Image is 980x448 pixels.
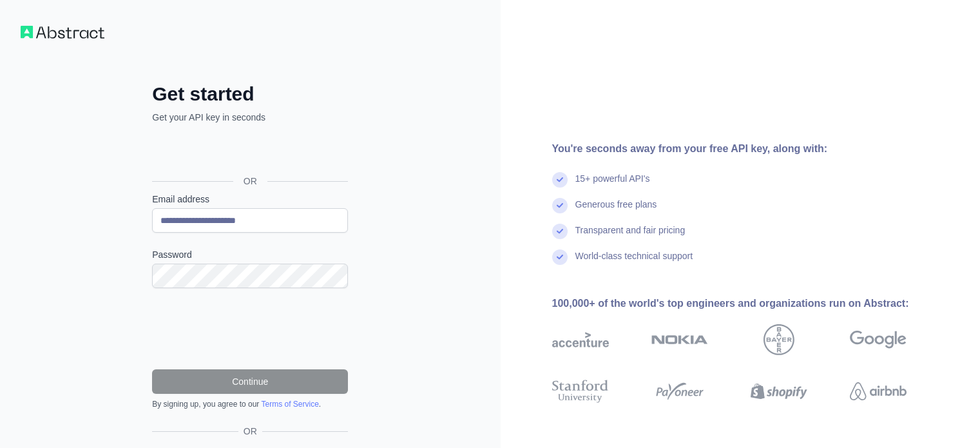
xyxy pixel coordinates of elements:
div: Generous free plans [575,198,657,224]
a: Terms of Service [261,400,318,409]
img: airbnb [850,377,907,405]
div: World-class technical support [575,249,693,275]
div: You're seconds away from your free API key, along with: [552,141,948,157]
img: google [850,324,907,355]
img: shopify [751,377,807,405]
img: check mark [552,249,568,265]
div: Transparent and fair pricing [575,224,686,249]
div: 100,000+ of the world's top engineers and organizations run on Abstract: [552,296,948,311]
button: Continue [152,369,348,394]
h2: Get started [152,83,348,106]
img: stanford university [552,377,609,405]
span: OR [233,175,267,188]
img: check mark [552,224,568,239]
img: accenture [552,324,609,355]
p: Get your API key in seconds [152,111,348,124]
img: payoneer [651,377,708,405]
iframe: Sign in with Google Button [146,138,352,166]
iframe: reCAPTCHA [152,304,348,354]
div: By signing up, you agree to our . [152,399,348,409]
img: nokia [651,324,708,355]
div: 15+ powerful API's [575,172,650,198]
img: Workflow [21,26,104,39]
label: Email address [152,193,348,206]
img: check mark [552,172,568,188]
img: bayer [764,324,794,355]
img: check mark [552,198,568,213]
span: OR [238,425,262,438]
label: Password [152,248,348,261]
